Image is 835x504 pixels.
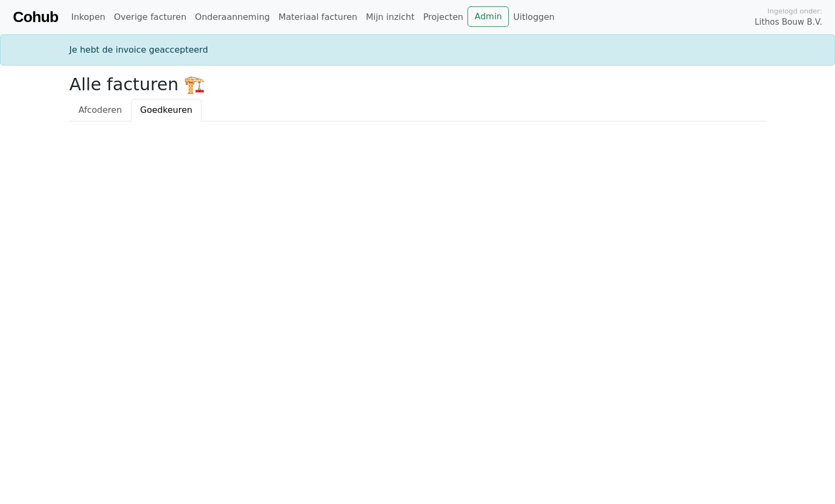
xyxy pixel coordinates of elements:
a: Inkopen [67,6,109,28]
a: Projecten [419,6,467,28]
span: Lithos Bouw B.V. [755,16,822,28]
a: Mijn inzicht [362,6,419,28]
a: Afcoderen [69,99,131,121]
span: Goedkeuren [140,105,192,115]
a: Cohub [13,4,58,30]
span: Afcoderen [78,105,122,115]
div: Je hebt de invoice geaccepteerd [63,44,772,56]
a: Admin [467,6,509,27]
a: Overige facturen [110,6,191,28]
a: Onderaanneming [191,6,274,28]
a: Materiaal facturen [274,6,362,28]
a: Goedkeuren [131,99,201,121]
h2: Alle facturen 🏗️ [69,74,766,95]
span: Ingelogd onder: [767,6,822,16]
a: Uitloggen [509,6,559,28]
